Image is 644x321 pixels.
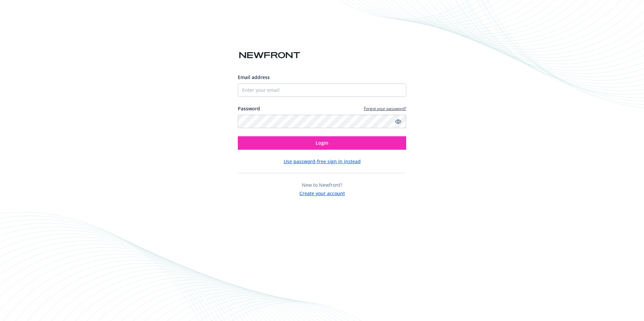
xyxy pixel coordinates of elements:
[364,106,406,111] a: Forgot your password?
[238,74,270,80] span: Email address
[394,117,402,126] a: Show password
[302,182,342,188] span: New to Newfront?
[316,140,328,146] span: Login
[284,158,361,165] button: Use password-free sign in instead
[238,105,260,112] label: Password
[238,83,406,97] input: Enter your email
[238,49,301,61] img: Newfront logo
[299,188,345,197] button: Create your account
[238,115,406,128] input: Enter your password
[238,136,406,150] button: Login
